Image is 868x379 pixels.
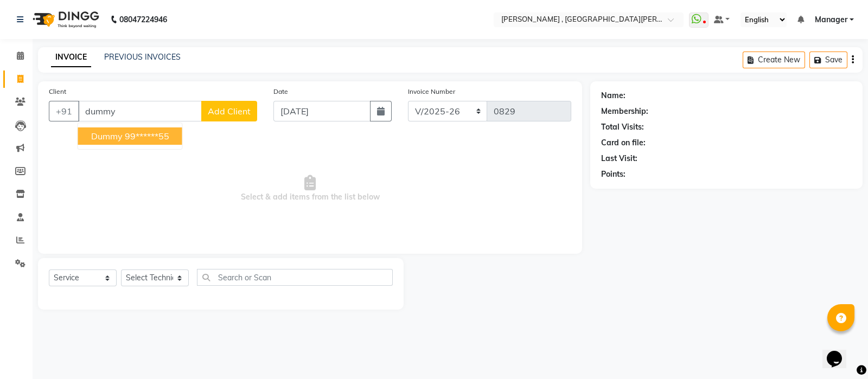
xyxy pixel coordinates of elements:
div: Total Visits: [601,121,644,133]
b: 08047224946 [119,4,167,35]
div: Points: [601,169,626,180]
span: Select & add items from the list below [49,134,571,243]
label: Client [49,87,66,97]
button: Save [809,52,847,68]
button: Create New [743,52,805,68]
button: +91 [49,101,79,121]
label: Invoice Number [408,87,455,97]
div: Last Visit: [601,153,637,164]
a: PREVIOUS INVOICES [104,52,181,62]
span: Manager [815,14,847,25]
span: Dummy [91,131,123,142]
div: Card on file: [601,137,646,149]
label: Date [273,87,288,97]
input: Search by Name/Mobile/Email/Code [78,101,202,121]
button: Add Client [201,101,257,121]
div: Membership: [601,106,648,117]
div: Name: [601,90,626,101]
iframe: chat widget [822,336,857,368]
span: Add Client [208,106,251,117]
a: INVOICE [51,48,91,67]
input: Search or Scan [197,269,393,286]
img: logo [28,4,102,35]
